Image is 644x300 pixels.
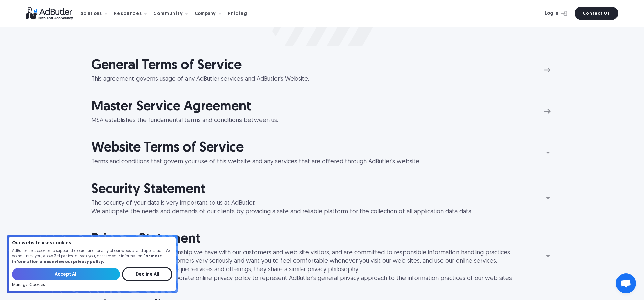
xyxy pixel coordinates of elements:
[12,267,172,287] form: Email Form
[228,10,253,16] a: Pricing
[91,158,420,166] div: Terms and conditions that govern your use of this website and any services that are offered throu...
[153,3,193,24] div: Community
[91,139,420,158] h2: Website Terms of Service
[114,3,152,24] div: Resources
[616,273,636,293] div: Open chat
[122,267,172,281] input: Decline All
[91,116,278,125] div: MSA establishes the fundamental terms and conditions between us.
[195,3,227,24] div: Company
[195,12,216,16] div: Company
[527,7,571,20] a: Log In
[91,98,553,125] a: Master Service Agreement MSA establishes the fundamental terms and conditions between us.
[575,7,618,20] a: Contact Us
[91,249,512,283] div: We at AdButler value the relationship we have with our customers and web site visitors, and are c...
[91,199,472,216] div: The security of your data is very important to us at AdButler. We anticipate the needs and demand...
[228,12,248,16] div: Pricing
[12,241,172,246] h4: Our website uses cookies
[91,98,278,116] h2: Master Service Agreement
[91,230,512,249] h2: Privacy Statement
[91,56,309,75] h2: General Terms of Service
[114,12,142,16] div: Resources
[153,12,183,16] div: Community
[91,56,553,83] a: General Terms of Service This agreement governs usage of any AdButler services and AdButler's Web...
[12,248,172,265] p: AdButler uses cookies to support the core functionality of our website and application. We do not...
[80,12,102,16] div: Solutions
[12,283,45,287] a: Manage Cookies
[91,75,309,83] div: This agreement governs usage of any AdButler services and AdButler's Website.
[80,3,113,24] div: Solutions
[91,180,472,199] h2: Security Statement
[12,268,120,280] input: Accept All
